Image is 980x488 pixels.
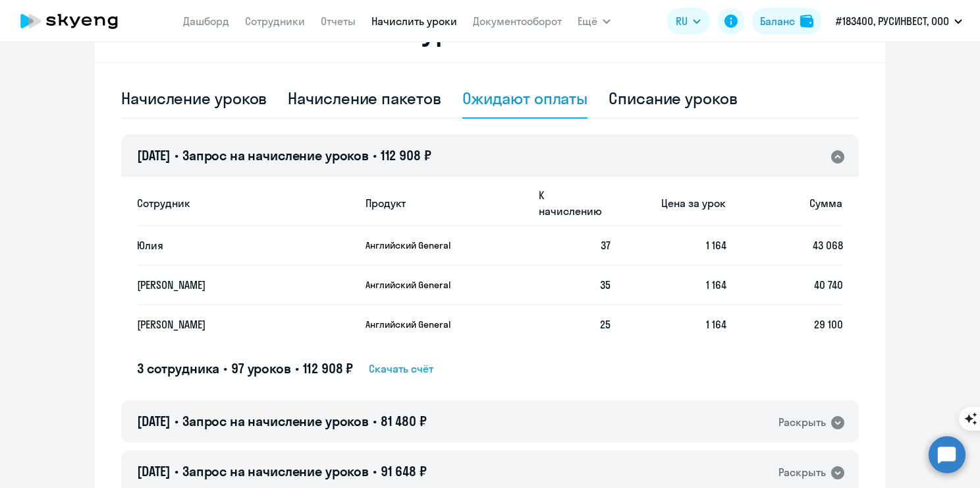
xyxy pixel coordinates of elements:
[182,413,369,429] span: Запрос на начисление уроков
[321,15,356,28] a: Отчеты
[366,239,464,251] p: Английский General
[706,318,726,331] span: 1 164
[836,13,949,29] p: #183400, РУСИНВЕСТ, ООО
[600,278,611,291] span: 35
[288,88,441,109] div: Начисление пакетов
[814,318,843,331] span: 29 100
[706,278,726,291] span: 1 164
[137,238,329,253] p: Юлия
[223,360,227,377] span: •
[175,147,178,164] span: •
[667,8,710,34] button: RU
[473,15,562,28] a: Документооборот
[760,13,795,29] div: Баланс
[726,180,843,226] th: Сумма
[373,463,377,479] span: •
[137,463,171,479] span: [DATE]
[137,180,355,226] th: Сотрудник
[609,88,738,109] div: Списание уроков
[600,318,611,331] span: 25
[373,147,377,164] span: •
[381,463,427,479] span: 91 648 ₽
[137,413,171,429] span: [DATE]
[121,15,859,46] h2: Начисление и списание уроков
[528,180,611,226] th: К начислению
[175,413,178,429] span: •
[800,15,813,28] img: balance
[706,239,726,252] span: 1 164
[381,413,427,429] span: 81 480 ₽
[778,464,826,481] div: Раскрыть
[578,13,597,29] span: Ещё
[303,360,354,377] span: 112 908 ₽
[829,5,969,37] button: #183400, РУСИНВЕСТ, ООО
[182,463,369,479] span: Запрос на начисление уроков
[366,279,464,291] p: Английский General
[175,463,178,479] span: •
[752,8,821,34] button: Балансbalance
[245,15,305,28] a: Сотрудники
[137,147,171,164] span: [DATE]
[183,15,229,28] a: Дашборд
[182,147,369,164] span: Запрос на начисление уроков
[137,317,329,332] p: [PERSON_NAME]
[601,239,611,252] span: 37
[371,15,457,28] a: Начислить уроки
[369,361,433,377] span: Скачать счёт
[676,13,688,29] span: RU
[295,360,299,377] span: •
[137,278,329,292] p: [PERSON_NAME]
[231,360,291,377] span: 97 уроков
[578,8,611,34] button: Ещё
[611,180,727,226] th: Цена за урок
[366,319,464,330] p: Английский General
[121,88,267,109] div: Начисление уроков
[355,180,528,226] th: Продукт
[813,239,843,252] span: 43 068
[814,278,843,291] span: 40 740
[137,360,219,377] span: 3 сотрудника
[373,413,377,429] span: •
[778,414,826,431] div: Раскрыть
[381,147,431,164] span: 112 908 ₽
[462,88,588,109] div: Ожидают оплаты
